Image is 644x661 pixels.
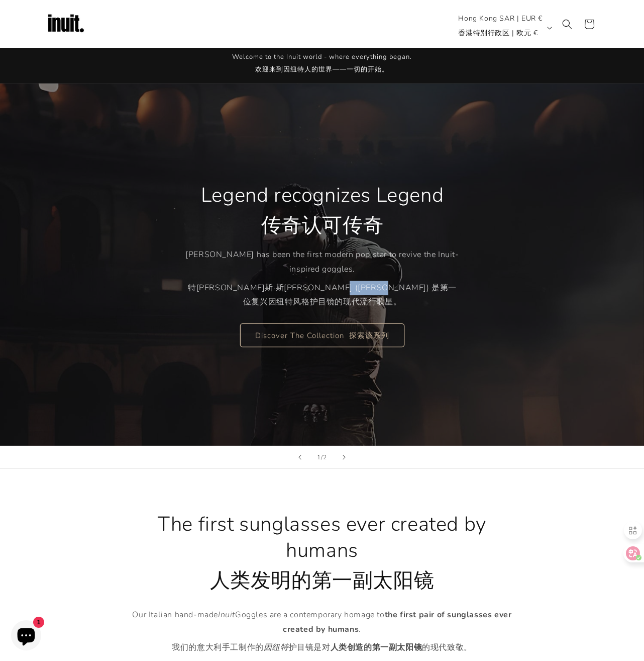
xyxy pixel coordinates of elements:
a: Discover The Collection 探索该系列 [240,323,404,347]
img: Inuit Logo [46,4,86,44]
span: 1 [317,452,321,462]
font: 我们的意大利手工制作的 护目镜是对 的现代致敬。 [172,642,472,653]
button: Next slide [333,446,355,468]
strong: the first pair of sunglasses [385,609,492,620]
button: Previous slide [289,446,311,468]
button: Hong Kong SAR | EUR €香港特别行政区 | 欧元 € [452,18,556,37]
font: 特[PERSON_NAME]斯·斯[PERSON_NAME] ([PERSON_NAME]) 是第一位复兴因纽特风格护目镜的现代流行歌星。 [188,282,457,307]
font: 香港特别行政区 | 欧元 € [458,28,538,38]
span: 2 [323,452,327,462]
strong: ever created by humans [283,609,511,635]
strong: 人类创造的 [331,642,372,653]
p: [PERSON_NAME] has been the first modern pop star to revive the Inuit-inspired goggles. [185,247,459,313]
font: 传奇认可传奇 [261,212,383,239]
em: Inuit [218,609,235,620]
span: Welcome to the Inuit world - where everything began. [232,52,412,74]
div: Announcement [46,48,598,83]
strong: 第一副太阳镜 [372,642,422,653]
font: 欢迎来到因纽特人的世界——一切的开始。 [255,65,389,74]
h2: The first sunglasses ever created by humans [126,511,518,598]
h2: Legend recognizes Legend [200,182,443,242]
span: Hong Kong SAR | EUR € [458,13,543,42]
summary: Search [556,13,578,35]
em: 因纽特 [264,642,289,653]
span: / [321,452,323,462]
font: 人类发明的第一副太阳镜 [210,567,435,594]
inbox-online-store-chat: Shopify online store chat [8,620,44,653]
